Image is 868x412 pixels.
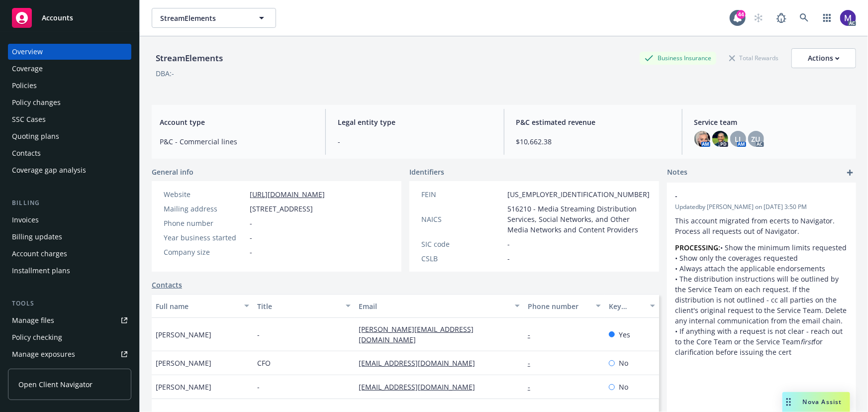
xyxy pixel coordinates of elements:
[409,167,444,177] span: Identifiers
[528,382,538,392] a: -
[164,189,246,200] div: Website
[421,253,503,264] div: CSLB
[8,229,131,245] a: Billing updates
[152,167,193,177] span: General info
[791,48,856,68] button: Actions
[8,4,131,32] a: Accounts
[359,324,474,344] a: [PERSON_NAME][EMAIL_ADDRESS][DOMAIN_NAME]
[156,68,174,79] div: DBA: -
[844,167,856,179] a: add
[338,117,491,127] span: Legal entity type
[12,212,39,228] div: Invoices
[164,247,246,257] div: Company size
[507,253,510,264] span: -
[507,204,650,235] span: 516210 - Media Streaming Distribution Services, Social Networks, and Other Media Networks and Con...
[667,183,856,365] div: -Updatedby [PERSON_NAME] on [DATE] 3:50 PMThis account migrated from ecerts to Navigator. Process...
[752,134,761,144] span: ZU
[675,191,822,201] span: -
[516,136,670,147] span: $10,662.38
[817,8,837,28] a: Switch app
[675,242,848,357] p: • Show the minimum limits requested • Show only the coverages requested • Always attach the appli...
[250,232,252,243] span: -
[619,329,630,340] span: Yes
[800,337,813,346] em: first
[12,44,43,60] div: Overview
[667,167,687,179] span: Notes
[772,8,791,28] a: Report a Bug
[749,8,769,28] a: Start snowing
[257,329,260,340] span: -
[12,95,61,110] div: Policy changes
[782,392,850,412] button: Nova Assist
[12,61,43,77] div: Coverage
[8,145,131,161] a: Contacts
[12,162,86,178] div: Coverage gap analysis
[724,52,783,64] div: Total Rewards
[12,346,75,362] div: Manage exposures
[250,247,252,257] span: -
[8,61,131,77] a: Coverage
[12,145,41,161] div: Contacts
[164,218,246,228] div: Phone number
[808,49,840,68] div: Actions
[694,117,848,127] span: Service team
[840,10,856,26] img: photo
[257,358,271,368] span: CFO
[794,8,814,28] a: Search
[609,301,644,311] div: Key contact
[8,246,131,262] a: Account charges
[12,329,62,345] div: Policy checking
[8,78,131,94] a: Policies
[257,382,260,392] span: -
[524,294,605,318] button: Phone number
[156,301,238,311] div: Full name
[421,239,503,249] div: SIC code
[8,263,131,279] a: Installment plans
[803,398,842,406] span: Nova Assist
[528,330,538,339] a: -
[338,136,491,147] span: -
[8,44,131,60] a: Overview
[359,301,509,311] div: Email
[507,239,510,249] span: -
[42,14,73,22] span: Accounts
[619,358,628,368] span: No
[528,358,538,368] a: -
[421,214,503,224] div: NAICS
[18,379,93,390] span: Open Client Navigator
[8,346,131,362] a: Manage exposures
[152,52,227,65] div: StreamElements
[164,204,246,214] div: Mailing address
[619,382,628,392] span: No
[152,8,276,28] button: StreamElements
[156,358,211,368] span: [PERSON_NAME]
[12,128,59,144] div: Quoting plans
[257,301,340,311] div: Title
[12,229,62,245] div: Billing updates
[359,358,483,368] a: [EMAIL_ADDRESS][DOMAIN_NAME]
[12,78,37,94] div: Policies
[737,10,746,19] div: 44
[8,128,131,144] a: Quoting plans
[8,299,131,309] div: Tools
[164,232,246,243] div: Year business started
[8,312,131,328] a: Manage files
[675,215,848,236] p: This account migrated from ecerts to Navigator. Process all requests out of Navigator.
[160,136,313,147] span: P&C - Commercial lines
[507,189,650,200] span: [US_EMPLOYER_IDENTIFICATION_NUMBER]
[516,117,670,127] span: P&C estimated revenue
[12,263,70,279] div: Installment plans
[675,203,848,211] span: Updated by [PERSON_NAME] on [DATE] 3:50 PM
[421,189,503,200] div: FEIN
[712,131,728,147] img: photo
[8,329,131,345] a: Policy checking
[694,131,710,147] img: photo
[355,294,524,318] button: Email
[160,117,313,127] span: Account type
[528,301,590,311] div: Phone number
[156,329,211,340] span: [PERSON_NAME]
[152,294,253,318] button: Full name
[152,280,182,290] a: Contacts
[12,246,67,262] div: Account charges
[12,111,46,127] div: SSC Cases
